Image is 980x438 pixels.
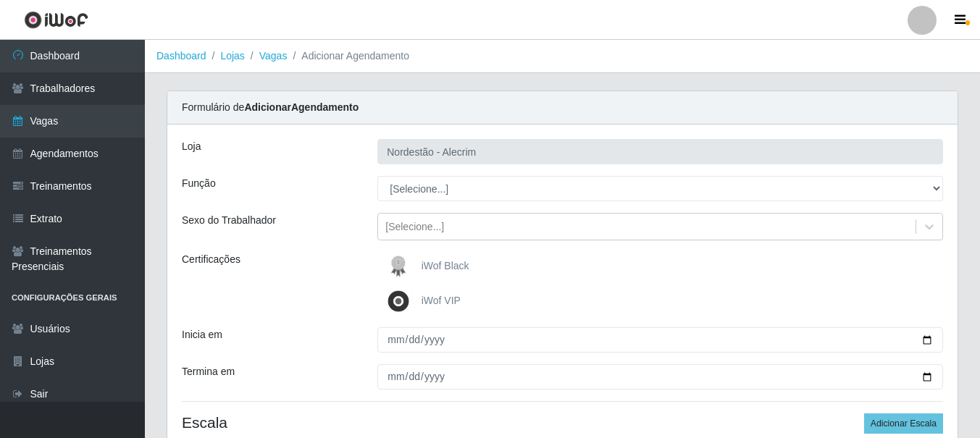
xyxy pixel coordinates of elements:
input: 00/00/0000 [377,327,943,353]
span: iWof VIP [422,295,461,306]
label: Inicia em [182,327,222,342]
a: Vagas [259,50,288,62]
strong: Adicionar Agendamento [244,101,359,113]
img: CoreUI Logo [24,11,88,29]
span: iWof Black [422,260,469,271]
div: Formulário de [167,91,958,125]
label: Loja [182,139,201,154]
img: iWof VIP [384,287,419,316]
div: [Selecione...] [385,219,444,235]
nav: breadcrumb [145,40,980,73]
img: iWof Black [384,252,419,281]
button: Adicionar Escala [864,413,943,434]
label: Certificações [182,252,240,267]
label: Termina em [182,364,235,379]
label: Sexo do Trabalhador [182,213,276,228]
a: Dashboard [156,50,206,62]
input: 00/00/0000 [377,364,943,389]
h4: Escala [182,413,943,431]
li: Adicionar Agendamento [287,49,409,64]
a: Lojas [220,50,244,62]
label: Função [182,176,216,191]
